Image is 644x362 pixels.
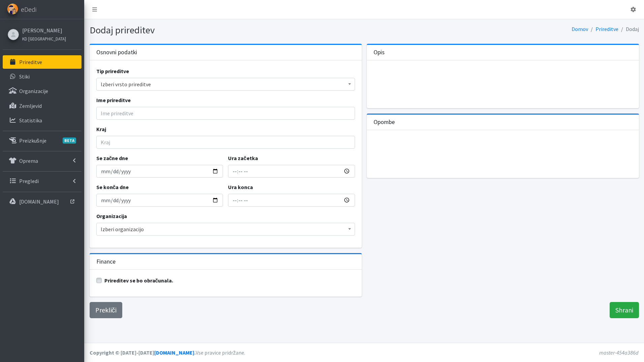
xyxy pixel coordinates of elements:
h3: Finance [96,258,116,265]
p: Organizacije [19,88,48,94]
h3: Osnovni podatki [96,49,137,56]
input: Shrani [610,302,639,318]
p: Prireditve [19,59,42,65]
a: [PERSON_NAME] [22,26,66,34]
p: Zemljevid [19,102,42,109]
a: Oprema [3,154,82,168]
a: Organizacije [3,84,82,98]
h3: Opis [374,49,385,56]
label: Kraj [96,125,106,133]
span: Izberi vrsto prireditve [96,78,355,91]
a: PreizkušnjeBETA [3,134,82,147]
em: master-454a386d [599,349,639,356]
label: Tip prireditve [96,67,129,75]
label: Ura konca [228,183,253,191]
span: BETA [63,138,76,144]
h1: Dodaj prireditev [90,24,362,36]
a: [DOMAIN_NAME] [154,349,194,356]
a: Prireditve [3,55,82,69]
a: Zemljevid [3,99,82,113]
span: Izberi vrsto prireditve [101,80,351,89]
input: Kraj [96,136,355,149]
label: Ime prireditve [96,96,131,104]
span: Izberi organizacijo [101,224,351,234]
a: KD [GEOGRAPHIC_DATA] [22,34,66,42]
p: Pregledi [19,178,39,184]
a: [DOMAIN_NAME] [3,195,82,208]
label: Organizacija [96,212,127,220]
footer: Vse pravice pridržane. [84,343,644,362]
a: Pregledi [3,174,82,188]
a: Stiki [3,70,82,83]
p: Oprema [19,157,38,164]
label: Prireditev se bo obračunala. [104,276,173,284]
p: Preizkušnje [19,137,46,144]
a: Prireditve [595,26,618,32]
img: eDedi [7,3,18,14]
a: Prekliči [90,302,122,318]
small: KD [GEOGRAPHIC_DATA] [22,36,66,41]
li: Dodaj [618,24,639,34]
h3: Opombe [374,119,395,126]
strong: Copyright © [DATE]-[DATE] . [90,349,196,356]
input: Ime prireditve [96,107,355,120]
label: Ura začetka [228,154,258,162]
p: Statistika [19,117,42,124]
a: Domov [572,26,588,32]
span: eDedi [21,4,36,14]
label: Se konča dne [96,183,129,191]
a: Statistika [3,114,82,127]
p: Stiki [19,73,30,80]
span: Izberi organizacijo [96,223,355,236]
label: Se začne dne [96,154,128,162]
p: [DOMAIN_NAME] [19,198,59,205]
